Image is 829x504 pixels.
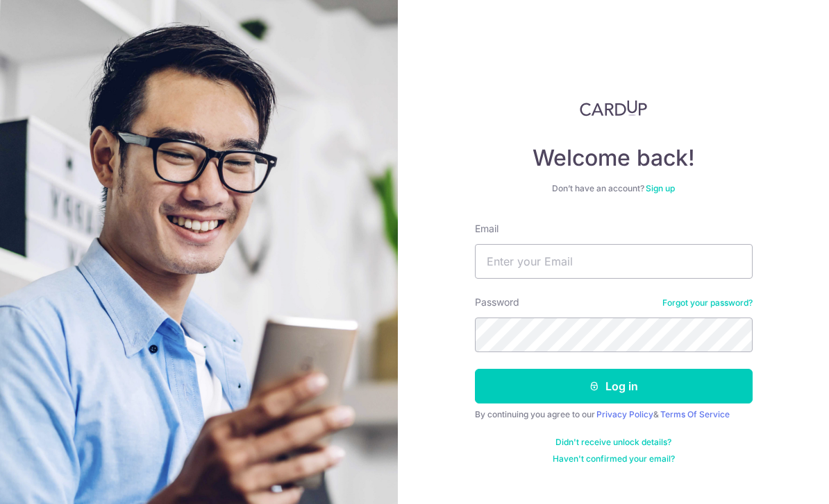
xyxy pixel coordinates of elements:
label: Password [475,295,519,309]
a: Terms Of Service [660,409,730,419]
button: Log in [475,369,753,403]
input: Enter your Email [475,244,753,279]
a: Sign up [646,183,675,193]
img: CardUp Logo [580,100,648,116]
div: Don’t have an account? [475,183,753,194]
a: Haven't confirmed your email? [553,453,675,464]
a: Forgot your password? [662,297,753,309]
a: Privacy Policy [596,409,653,419]
a: Didn't receive unlock details? [555,437,671,448]
div: By continuing you agree to our & [475,409,753,420]
label: Email [475,222,499,236]
h4: Welcome back! [475,144,753,172]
